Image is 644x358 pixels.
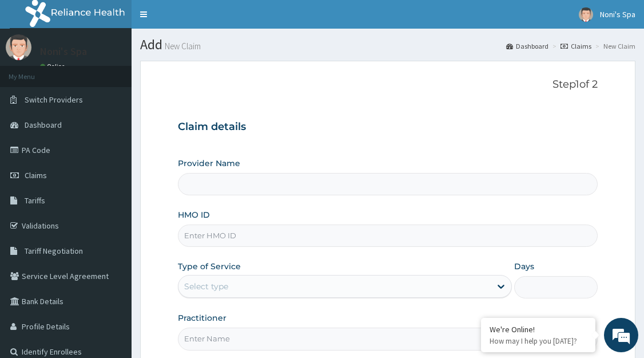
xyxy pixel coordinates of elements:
span: Noni's Spa [600,9,635,19]
span: Claims [25,170,47,180]
label: Days [514,261,534,272]
h3: Claim details [178,121,598,133]
h1: Add [140,37,635,52]
span: Tariffs [25,195,45,206]
label: Provider Name [178,158,240,169]
p: Step 1 of 2 [178,78,598,91]
span: Tariff Negotiation [25,246,83,256]
a: Online [40,62,67,70]
input: Enter HMO ID [178,225,598,247]
p: How may I help you today? [490,336,587,346]
span: Switch Providers [25,95,83,105]
a: Claims [560,41,591,51]
small: New Claim [162,42,201,50]
div: Select type [184,281,228,292]
img: User Image [579,7,593,22]
label: Type of Service [178,261,241,272]
p: Noni's Spa [40,46,87,57]
label: Practitioner [178,312,226,324]
li: New Claim [593,41,635,51]
label: HMO ID [178,209,210,221]
div: We're Online! [490,324,587,335]
a: Dashboard [506,41,548,51]
span: Dashboard [25,120,62,130]
input: Enter Name [178,328,598,350]
img: User Image [6,34,31,60]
